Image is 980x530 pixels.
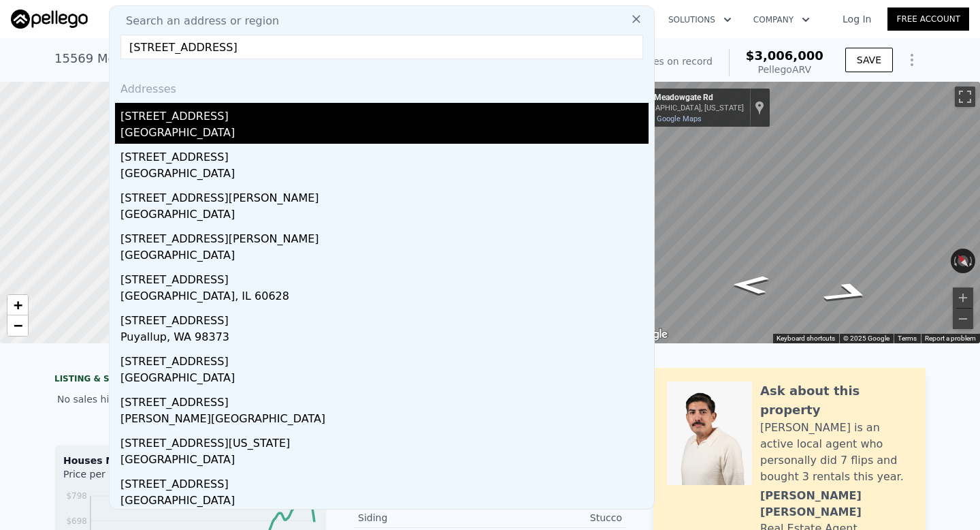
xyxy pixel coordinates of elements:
[120,307,649,329] div: [STREET_ADDRESS]
[120,288,649,307] div: [GEOGRAPHIC_DATA], IL 60628
[951,249,975,274] button: Reset the view
[760,488,912,520] div: [PERSON_NAME] [PERSON_NAME]
[760,381,912,420] div: Ask about this property
[755,100,764,115] a: Show location on map
[968,249,976,273] button: Rotate clockwise
[120,225,649,247] div: [STREET_ADDRESS][PERSON_NAME]
[717,271,785,298] path: Go Northwest, Meadowgate Rd
[760,420,912,485] div: [PERSON_NAME] is an active local agent who personally did 7 flips and bought 3 rentals this year.
[742,7,821,32] button: Company
[120,452,649,471] div: [GEOGRAPHIC_DATA]
[7,315,28,336] a: Zoom out
[953,287,973,308] button: Zoom in
[120,329,649,348] div: Puyallup, WA 98373
[63,454,318,467] div: Houses Median Sale
[120,471,649,493] div: [STREET_ADDRESS]
[120,144,649,166] div: [STREET_ADDRESS]
[628,114,702,123] a: View on Google Maps
[120,35,643,59] input: Enter an address, city, region, neighborhood or zip code
[955,87,975,107] button: Toggle fullscreen view
[358,511,490,525] div: Siding
[120,185,649,206] div: [STREET_ADDRESS][PERSON_NAME]
[120,493,649,512] div: [GEOGRAPHIC_DATA]
[746,63,823,76] div: Pellego ARV
[14,296,22,313] span: +
[120,411,649,430] div: [PERSON_NAME][GEOGRAPHIC_DATA]
[115,70,649,103] div: Addresses
[66,516,87,526] tspan: $698
[120,430,649,452] div: [STREET_ADDRESS][US_STATE]
[120,266,649,288] div: [STREET_ADDRESS]
[657,7,742,32] button: Solutions
[898,46,926,74] button: Show Options
[66,491,87,501] tspan: $798
[746,48,823,63] span: $3,006,000
[953,309,973,329] button: Zoom out
[120,247,649,266] div: [GEOGRAPHIC_DATA]
[11,10,88,29] img: Pellego
[120,125,649,144] div: [GEOGRAPHIC_DATA]
[54,373,327,387] div: LISTING & SALE HISTORY
[7,295,28,315] a: Zoom in
[628,104,744,112] div: [GEOGRAPHIC_DATA], [US_STATE]
[845,48,893,72] button: SAVE
[120,166,649,185] div: [GEOGRAPHIC_DATA]
[120,370,649,389] div: [GEOGRAPHIC_DATA]
[623,82,980,343] div: Map
[925,334,976,342] a: Report a problem
[63,467,191,489] div: Price per Square Foot
[898,334,917,342] a: Terms (opens in new tab)
[802,277,893,309] path: Go Southeast, Meadowgate Rd
[628,93,744,104] div: 15569 Meadowgate Rd
[54,387,327,411] div: No sales history record for this property.
[120,206,649,225] div: [GEOGRAPHIC_DATA]
[826,12,887,26] a: Log In
[843,334,889,342] span: © 2025 Google
[887,7,969,31] a: Free Account
[490,511,622,525] div: Stucco
[120,103,649,125] div: [STREET_ADDRESS]
[115,13,279,29] span: Search an address or region
[623,82,980,343] div: Street View
[777,334,835,343] button: Keyboard shortcuts
[951,249,958,273] button: Rotate counterclockwise
[120,389,649,411] div: [STREET_ADDRESS]
[120,348,649,370] div: [STREET_ADDRESS]
[54,49,400,68] div: 15569 Meadowgate Rd , [GEOGRAPHIC_DATA] , CA 91436
[14,317,22,334] span: −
